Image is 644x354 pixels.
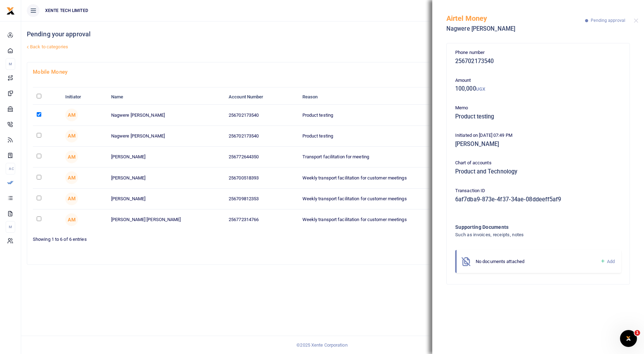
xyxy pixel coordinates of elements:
td: Product testing [298,126,467,147]
td: [PERSON_NAME] [107,167,225,188]
td: Product testing [298,105,467,126]
p: Memo [455,104,621,112]
span: Agatha Mutumba [65,151,78,163]
th: : activate to sort column descending [33,90,61,105]
h5: Product and Technology [455,168,621,175]
td: Nagwere [PERSON_NAME] [107,126,225,147]
h5: Product testing [455,113,621,120]
th: Initiator: activate to sort column ascending [61,90,107,105]
iframe: Intercom live chat [620,330,637,347]
h4: Such as invoices, receipts, notes [455,231,592,239]
td: Nagwere [PERSON_NAME] [107,105,225,126]
h5: Nagwere [PERSON_NAME] [446,25,585,32]
td: 256772314766 [225,209,299,230]
td: 256700518393 [225,167,299,188]
h5: [PERSON_NAME] [455,141,621,148]
th: Name: activate to sort column ascending [107,90,225,105]
button: Close [634,18,638,23]
span: Agatha Mutumba [65,193,78,205]
td: [PERSON_NAME] [107,189,225,209]
td: Transport facilitation for meeting [298,147,467,167]
li: M [6,58,15,70]
span: Agatha Mutumba [65,109,78,121]
img: logo-small [6,7,15,15]
p: Chart of accounts [455,159,621,167]
a: logo-small logo-large logo-large [6,8,15,13]
span: Agatha Mutumba [65,130,78,142]
h4: Mobile Money [33,68,632,76]
h4: Supporting Documents [455,223,592,231]
td: Weekly transport facilitation for customer meetings [298,167,467,188]
h5: Airtel Money [446,14,585,23]
h5: 100,000 [455,85,621,92]
span: 1 [634,330,640,336]
td: [PERSON_NAME] [107,147,225,167]
td: 256772644350 [225,147,299,167]
td: 256702173540 [225,126,299,147]
p: Transaction ID [455,187,621,195]
th: Account Number: activate to sort column ascending [225,90,299,105]
span: Agatha Mutumba [65,171,78,184]
a: Add [600,257,615,265]
td: 256702173540 [225,105,299,126]
small: UGX [476,86,485,92]
span: No documents attached [476,259,524,264]
td: [PERSON_NAME] [PERSON_NAME] [107,209,225,230]
span: Add [607,259,615,264]
h4: Pending your approval [27,30,433,38]
span: XENTE TECH LIMITED [42,7,91,14]
td: Weekly transport facilitation for customer meetings [298,189,467,209]
td: 256709812353 [225,189,299,209]
h5: 256702173540 [455,58,621,65]
li: Ac [6,163,15,175]
li: M [6,221,15,233]
span: Agatha Mutumba [65,213,78,226]
h5: 6af7dba9-873e-4f37-34ae-08ddeeff5af9 [455,196,621,203]
th: Reason: activate to sort column ascending [298,90,467,105]
p: Amount [455,77,621,84]
p: Initiated on [DATE] 07:49 PM [455,132,621,139]
span: Pending approval [591,18,625,23]
p: Phone number [455,49,621,56]
a: Back to categories [25,41,433,53]
td: Weekly transport facilitation for customer meetings [298,209,467,230]
div: Showing 1 to 6 of 6 entries [33,232,330,243]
